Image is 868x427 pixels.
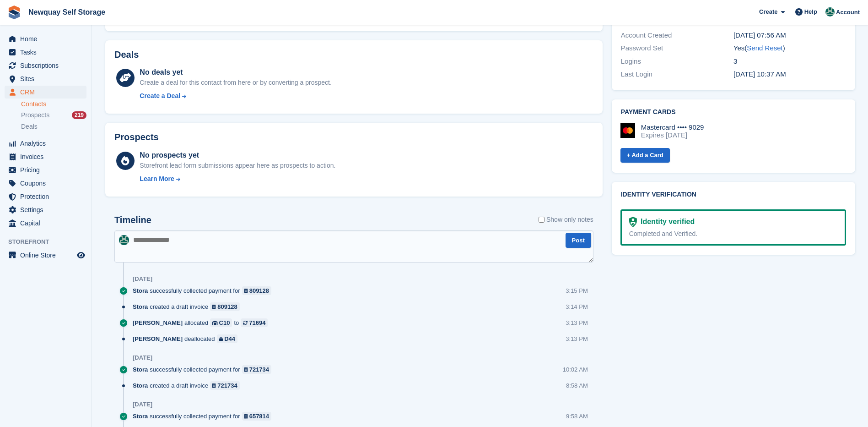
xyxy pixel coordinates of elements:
a: menu [5,249,86,262]
div: 809128 [249,286,269,295]
span: Account [836,8,860,17]
div: 657814 [249,412,269,421]
img: JON [119,235,129,245]
h2: Identity verification [621,191,846,198]
div: 3:14 PM [566,302,588,311]
div: 9:58 AM [566,412,588,421]
a: 721734 [210,381,240,390]
div: successfully collected payment for [133,365,276,374]
div: 3:13 PM [566,334,588,343]
span: [PERSON_NAME] [133,334,183,343]
a: menu [5,137,86,150]
a: menu [5,164,86,176]
a: Contacts [21,100,86,109]
div: Yes [733,43,846,54]
span: ( ) [744,44,785,52]
a: Learn More [140,174,335,184]
div: allocated to [133,318,272,327]
div: deallocated [133,334,242,343]
span: Create [759,7,777,16]
span: Subscriptions [20,59,75,72]
span: Home [20,33,75,45]
div: 8:58 AM [566,381,588,390]
div: 3:15 PM [566,286,588,295]
a: Newquay Self Storage [25,5,109,20]
a: menu [5,33,86,45]
span: Coupons [20,177,75,190]
div: [DATE] [133,401,152,408]
span: Sites [20,72,75,85]
div: Completed and Verified. [629,229,837,239]
a: Prospects 219 [21,110,86,120]
a: D44 [217,334,237,343]
span: Analytics [20,137,75,150]
div: Last Login [621,69,733,80]
div: Storefront lead form submissions appear here as prospects to action. [140,161,335,170]
div: Create a Deal [140,91,180,101]
div: No deals yet [140,67,331,78]
span: Settings [20,203,75,216]
a: menu [5,177,86,190]
a: 721734 [242,365,272,374]
div: [DATE] [133,354,152,361]
div: D44 [224,334,235,343]
div: Logins [621,56,733,67]
a: Deals [21,122,86,131]
time: 2025-02-06 10:37:16 UTC [733,70,786,78]
img: Mastercard Logo [620,123,635,138]
a: menu [5,203,86,216]
h2: Timeline [114,215,151,225]
a: 809128 [242,286,272,295]
div: Account Created [621,30,733,41]
div: [DATE] 07:56 AM [733,30,846,41]
div: 3 [733,56,846,67]
span: Stora [133,286,148,295]
div: successfully collected payment for [133,286,276,295]
a: menu [5,72,86,85]
div: No prospects yet [140,150,335,161]
span: Stora [133,381,148,390]
span: Stora [133,302,148,311]
a: Create a Deal [140,91,331,101]
div: 219 [72,111,86,119]
a: + Add a Card [620,148,670,163]
span: [PERSON_NAME] [133,318,183,327]
a: menu [5,190,86,203]
span: Storefront [8,237,91,246]
div: 809128 [217,302,237,311]
div: 10:02 AM [563,365,588,374]
span: Stora [133,412,148,421]
label: Show only notes [539,215,593,224]
span: Online Store [20,249,75,262]
span: Deals [21,122,38,131]
a: 71694 [241,318,268,327]
a: C10 [210,318,232,327]
a: menu [5,86,86,99]
a: menu [5,59,86,72]
button: Post [566,233,591,248]
a: menu [5,150,86,163]
div: C10 [219,318,230,327]
a: menu [5,46,86,59]
span: CRM [20,86,75,99]
div: 721734 [249,365,269,374]
div: 3:13 PM [566,318,588,327]
span: Capital [20,217,75,230]
a: 809128 [210,302,240,311]
h2: Payment cards [621,109,846,116]
a: menu [5,217,86,230]
div: Create a deal for this contact from here or by converting a prospect. [140,78,331,88]
span: Stora [133,365,148,374]
img: Identity Verification Ready [629,217,637,227]
div: 721734 [217,381,237,390]
span: Prospects [21,111,49,120]
a: Send Reset [747,44,782,52]
span: Help [804,7,817,16]
div: created a draft invoice [133,381,244,390]
div: Expires [DATE] [641,131,704,139]
div: Identity verified [637,216,695,227]
span: Pricing [20,164,75,176]
div: [DATE] [133,275,152,283]
div: Password Set [621,43,733,54]
div: Mastercard •••• 9029 [641,123,704,131]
